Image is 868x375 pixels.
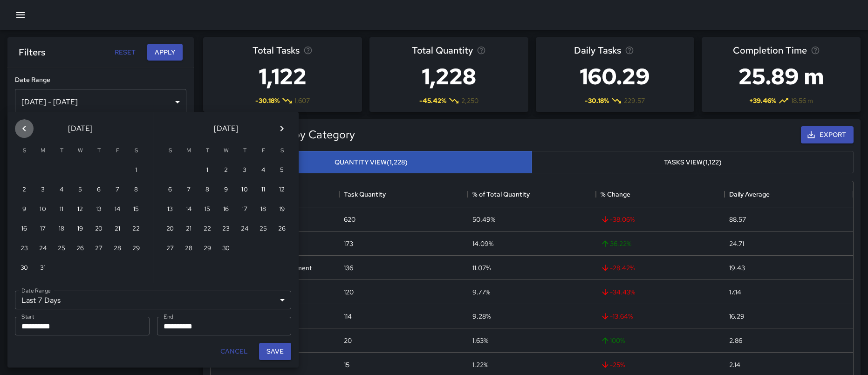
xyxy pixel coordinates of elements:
[68,122,93,135] span: [DATE]
[34,259,52,278] button: 31
[161,181,179,199] button: 6
[15,200,34,219] button: 9
[127,239,145,258] button: 29
[34,239,52,258] button: 24
[259,343,291,360] button: Save
[179,220,198,239] button: 21
[52,181,71,199] button: 4
[108,200,127,219] button: 14
[273,161,291,180] button: 5
[128,142,144,160] span: Saturday
[179,239,198,258] button: 28
[53,142,70,160] span: Tuesday
[235,200,254,219] button: 17
[89,239,108,258] button: 27
[89,220,108,239] button: 20
[198,181,217,199] button: 8
[15,220,34,239] button: 16
[254,181,273,199] button: 11
[15,181,34,199] button: 2
[108,181,127,199] button: 7
[217,239,235,258] button: 30
[273,119,291,138] button: Next month
[71,220,89,239] button: 19
[198,220,217,239] button: 22
[273,220,291,239] button: 26
[127,220,145,239] button: 22
[218,142,234,160] span: Wednesday
[254,220,273,239] button: 25
[52,200,71,219] button: 11
[164,313,173,320] label: End
[15,239,34,258] button: 23
[235,220,254,239] button: 24
[161,200,179,219] button: 13
[180,142,197,160] span: Monday
[217,161,235,180] button: 2
[127,200,145,219] button: 15
[127,181,145,199] button: 8
[108,220,127,239] button: 21
[89,200,108,219] button: 13
[15,291,291,309] div: Last 7 Days
[90,142,107,160] span: Thursday
[236,142,253,160] span: Thursday
[198,161,217,180] button: 1
[217,343,252,360] button: Cancel
[21,286,51,294] label: Date Range
[162,142,178,160] span: Sunday
[89,181,108,199] button: 6
[254,161,273,180] button: 4
[52,220,71,239] button: 18
[71,181,89,199] button: 5
[199,142,216,160] span: Tuesday
[217,220,235,239] button: 23
[214,122,239,135] span: [DATE]
[273,181,291,199] button: 12
[198,239,217,258] button: 29
[108,239,127,258] button: 28
[198,200,217,219] button: 15
[16,142,33,160] span: Sunday
[217,200,235,219] button: 16
[71,239,89,258] button: 26
[15,259,34,278] button: 30
[34,200,52,219] button: 10
[161,220,179,239] button: 20
[71,200,89,219] button: 12
[34,181,52,199] button: 3
[235,161,254,180] button: 3
[34,142,51,160] span: Monday
[72,142,89,160] span: Wednesday
[15,119,34,138] button: Previous month
[127,161,145,180] button: 1
[34,220,52,239] button: 17
[273,142,290,160] span: Saturday
[235,181,254,199] button: 10
[273,200,291,219] button: 19
[255,142,272,160] span: Friday
[161,239,179,258] button: 27
[21,313,34,320] label: Start
[179,200,198,219] button: 14
[52,239,71,258] button: 25
[254,200,273,219] button: 18
[179,181,198,199] button: 7
[217,181,235,199] button: 9
[109,142,126,160] span: Friday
